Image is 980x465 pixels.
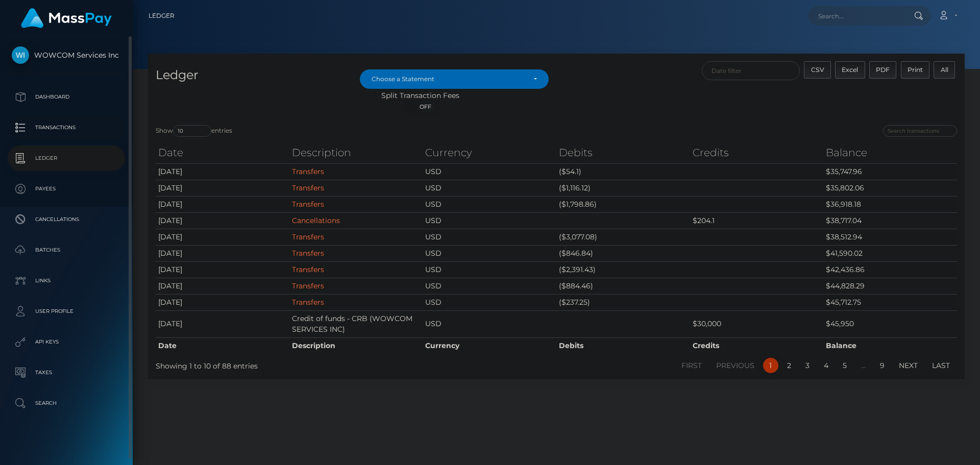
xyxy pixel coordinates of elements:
a: Ledger [8,145,125,171]
td: USD [423,212,556,229]
th: Balance [823,142,957,163]
p: Payees [12,181,121,197]
p: Links [12,273,121,288]
p: Search [12,396,121,411]
p: Batches [12,242,121,258]
a: Payees [8,176,125,202]
td: $42,436.86 [823,261,957,278]
a: Taxes [8,360,125,385]
a: 2 [781,358,797,373]
td: $44,828.29 [823,278,957,294]
div: Showing 1 to 10 of 88 entries [156,357,481,372]
p: Taxes [12,365,121,380]
td: [DATE] [156,310,289,337]
td: [DATE] [156,196,289,212]
td: [DATE] [156,163,289,180]
a: Batches [8,237,125,263]
span: WOWCOM Services Inc [8,51,125,60]
span: CSV [811,66,824,74]
th: Description [289,142,423,163]
img: WOWCOM Services Inc [12,46,29,64]
td: $41,590.02 [823,245,957,261]
td: ($884.46) [556,278,690,294]
a: Next [893,358,923,373]
td: [DATE] [156,261,289,278]
td: ($3,077.08) [556,229,690,245]
td: USD [423,310,556,337]
td: $36,918.18 [823,196,957,212]
td: USD [423,163,556,180]
a: Transfers [292,249,324,258]
a: Cancellations [8,207,125,232]
th: Date [156,142,289,163]
td: $38,512.94 [823,229,957,245]
a: Transfers [292,183,324,192]
img: MassPay Logo [21,8,112,28]
div: Choose a Statement [372,75,525,83]
th: Debits [556,337,690,354]
td: [DATE] [156,278,289,294]
a: Dashboard [8,84,125,110]
a: 1 [763,358,778,373]
span: All [941,66,948,74]
td: USD [423,245,556,261]
button: All [934,61,955,79]
td: USD [423,278,556,294]
th: Date [156,337,289,354]
input: Search... [808,6,904,26]
td: $35,802.06 [823,180,957,196]
td: $204.1 [690,212,824,229]
span: Excel [842,66,858,74]
td: ($2,391.43) [556,261,690,278]
th: Credits [690,142,824,163]
input: Date filter [702,61,800,80]
input: Search transactions [883,125,957,137]
a: Transfers [292,298,324,307]
span: OFF [411,101,436,112]
td: USD [423,180,556,196]
a: Transfers [292,265,324,274]
h4: Ledger [156,66,345,84]
label: Show entries [156,125,232,137]
span: PDF [876,66,890,74]
td: [DATE] [156,245,289,261]
td: ($237.25) [556,294,690,310]
td: ($54.1) [556,163,690,180]
button: CSV [804,61,831,79]
th: Balance [823,337,957,354]
th: Currency [423,142,556,163]
td: USD [423,261,556,278]
a: 5 [837,358,852,373]
div: Split Transaction Fees [148,90,693,101]
a: Cancellations [292,216,340,225]
p: User Profile [12,304,121,319]
button: PDF [869,61,897,79]
td: [DATE] [156,294,289,310]
select: Showentries [173,125,211,137]
p: Dashboard [12,89,121,105]
a: API Keys [8,329,125,355]
button: Excel [835,61,865,79]
button: Choose a Statement [360,69,549,89]
td: $35,747.96 [823,163,957,180]
a: Transfers [292,200,324,209]
td: Credit of funds - CRB (WOWCOM SERVICES INC) [289,310,423,337]
th: Description [289,337,423,354]
td: $45,950 [823,310,957,337]
td: USD [423,196,556,212]
td: [DATE] [156,212,289,229]
a: Search [8,390,125,416]
th: Credits [690,337,824,354]
td: $45,712.75 [823,294,957,310]
td: $30,000 [690,310,824,337]
a: Transfers [292,281,324,290]
td: USD [423,294,556,310]
td: [DATE] [156,229,289,245]
a: Transfers [292,232,324,241]
td: ($846.84) [556,245,690,261]
a: 4 [818,358,834,373]
td: ($1,116.12) [556,180,690,196]
td: [DATE] [156,180,289,196]
a: Ledger [149,5,175,27]
a: Links [8,268,125,293]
